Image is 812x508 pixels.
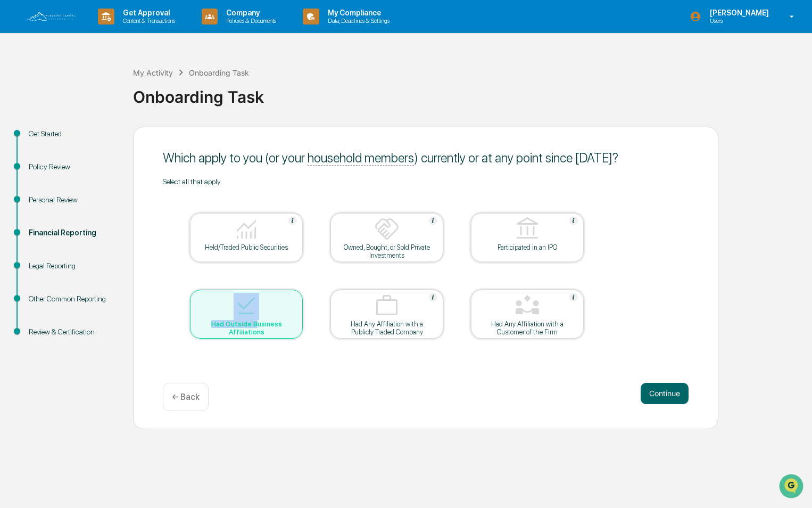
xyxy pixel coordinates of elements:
p: Get Approval [114,9,180,17]
div: Had Outside Business Affiliations [198,320,294,336]
div: Start new chat [36,81,175,92]
img: 1746055101610-c473b297-6a78-478c-a979-82029cc54cd1 [11,81,30,101]
img: Owned, Bought, or Sold Private Investments [374,216,400,242]
a: Powered byPylon [75,180,129,189]
a: 🖐️Preclearance [6,130,73,149]
p: Company [218,9,281,17]
img: Help [288,216,297,225]
div: Review & Certification [29,326,116,338]
div: Owned, Bought, or Sold Private Investments [339,243,435,259]
p: How can we help? [11,22,194,39]
u: household members [308,150,414,166]
div: 🖐️ [11,135,19,144]
span: Pylon [106,181,129,189]
a: 🔎Data Lookup [6,150,71,169]
img: logo [26,11,77,22]
button: Start new chat [181,85,194,97]
div: Policy Review [29,161,116,173]
p: Policies & Documents [218,17,281,24]
img: Help [429,216,437,225]
img: Help [569,216,578,225]
div: We're available if you need us! [36,92,135,101]
a: 🗄️Attestations [73,130,136,149]
p: Users [701,17,774,24]
p: My Compliance [319,9,395,17]
p: ← Back [172,392,200,402]
span: Attestations [88,134,132,145]
span: Preclearance [21,134,69,145]
div: Personal Review [29,194,116,206]
div: Onboarding Task [133,79,807,106]
p: Content & Transactions [114,17,180,24]
iframe: Open customer support [778,473,807,502]
p: Data, Deadlines & Settings [319,17,395,24]
div: 🔎 [11,155,19,164]
p: [PERSON_NAME] [701,9,774,17]
div: Had Any Affiliation with a Publicly Traded Company [339,320,435,336]
div: Select all that apply. [163,177,689,186]
div: Other Common Reporting [29,293,116,305]
img: Help [569,293,578,301]
div: Onboarding Task [189,68,249,77]
img: Participated in an IPO [515,216,540,242]
img: Help [429,293,437,301]
span: Data Lookup [21,154,67,165]
div: Legal Reporting [29,260,116,272]
div: Which apply to you (or your ) currently or at any point since [DATE] ? [163,150,689,166]
div: My Activity [133,68,173,77]
img: Had Any Affiliation with a Customer of the Firm [515,293,540,318]
div: Had Any Affiliation with a Customer of the Firm [479,320,575,336]
div: Held/Traded Public Securities [198,243,294,251]
div: Financial Reporting [29,227,116,239]
img: Had Outside Business Affiliations [234,293,259,318]
div: Participated in an IPO [479,243,575,251]
div: 🗄️ [77,135,86,144]
img: Had Any Affiliation with a Publicly Traded Company [374,293,400,318]
button: Continue [641,383,689,404]
img: Held/Traded Public Securities [234,216,259,242]
div: Get Started [29,128,116,140]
